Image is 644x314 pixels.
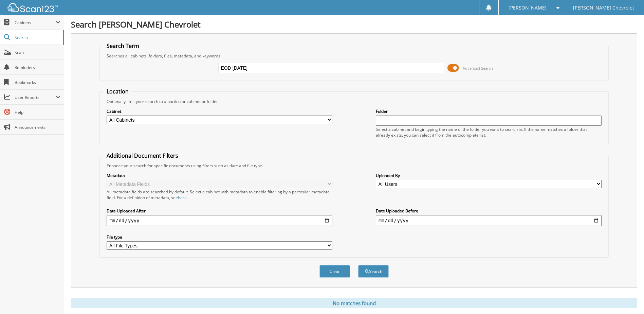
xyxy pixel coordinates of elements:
[509,6,547,10] span: [PERSON_NAME]
[15,109,60,115] span: Help
[15,65,60,70] span: Reminders
[103,42,143,50] legend: Search Term
[107,173,332,178] label: Metadata
[103,152,182,159] legend: Additional Document Filters
[107,234,332,240] label: File type
[103,88,132,95] legend: Location
[178,195,187,200] a: here
[15,35,59,40] span: Search
[107,215,332,226] input: start
[107,108,332,114] label: Cabinet
[15,124,60,130] span: Announcements
[7,3,58,12] img: scan123-logo-white.svg
[71,19,637,30] h1: Search [PERSON_NAME] Chevrolet
[15,80,60,85] span: Bookmarks
[71,298,637,308] div: No matches found
[103,163,605,169] div: Enhance your search for specific documents using filters such as date and file type.
[376,173,602,178] label: Uploaded By
[358,265,389,278] button: Search
[107,189,332,200] div: All metadata fields are searched by default. Select a cabinet with metadata to enable filtering b...
[15,20,56,25] span: Cabinets
[376,108,602,114] label: Folder
[107,208,332,214] label: Date Uploaded After
[319,265,350,278] button: Clear
[376,215,602,226] input: end
[463,66,493,71] span: Advanced Search
[376,208,602,214] label: Date Uploaded Before
[573,6,634,10] span: [PERSON_NAME] Chevrolet
[15,50,60,55] span: Scan
[376,126,602,138] div: Select a cabinet and begin typing the name of the folder you want to search in. If the name match...
[103,53,605,59] div: Searches all cabinets, folders, files, metadata, and keywords
[103,99,605,104] div: Optionally limit your search to a particular cabinet or folder
[15,94,56,100] span: User Reports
